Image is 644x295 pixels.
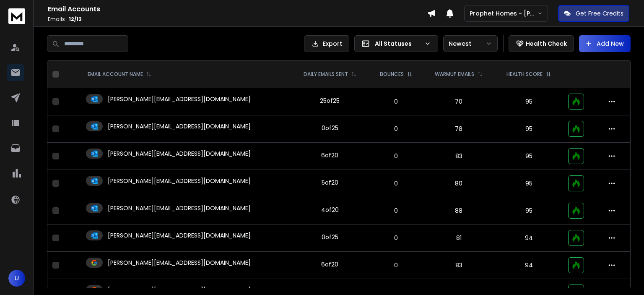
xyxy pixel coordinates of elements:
p: HEALTH SCORE [506,71,543,78]
button: Get Free Credits [558,5,629,22]
div: 6 of 20 [321,151,338,159]
p: [PERSON_NAME][EMAIL_ADDRESS][DOMAIN_NAME] [108,231,251,240]
p: [PERSON_NAME][EMAIL_ADDRESS][DOMAIN_NAME] [108,204,251,212]
p: DAILY EMAILS SENT [304,71,348,78]
p: [PERSON_NAME][EMAIL_ADDRESS][DOMAIN_NAME] [108,122,251,131]
p: 0 [374,125,418,133]
div: 5 of 20 [322,178,338,187]
button: Health Check [509,35,574,52]
button: Add New [579,35,631,52]
p: 0 [374,206,418,215]
p: Get Free Credits [576,9,623,18]
div: 4 of 20 [321,206,339,214]
p: [PERSON_NAME][EMAIL_ADDRESS][DOMAIN_NAME] [108,258,251,267]
img: logo [8,8,25,24]
p: WARMUP EMAILS [435,71,474,78]
h1: Email Accounts [48,4,427,14]
td: 95 [495,170,563,197]
p: [PERSON_NAME][EMAIL_ADDRESS][DOMAIN_NAME] [108,286,251,294]
td: 83 [423,143,495,170]
button: Export [304,35,349,52]
p: 0 [374,234,418,242]
td: 80 [423,170,495,197]
td: 95 [495,143,563,170]
p: BOUNCES [380,71,404,78]
td: 95 [495,115,563,143]
span: 12 / 12 [69,16,82,23]
p: All Statuses [375,39,421,48]
td: 83 [423,252,495,279]
td: 88 [423,197,495,225]
div: 25 of 25 [320,97,340,105]
button: U [8,270,25,287]
td: 94 [495,252,563,279]
div: EMAIL ACCOUNT NAME [88,71,151,78]
p: 0 [374,97,418,106]
p: [PERSON_NAME][EMAIL_ADDRESS][DOMAIN_NAME] [108,95,251,103]
p: Health Check [526,39,567,48]
p: 0 [374,261,418,269]
p: 0 [374,179,418,188]
button: Newest [443,35,498,52]
td: 70 [423,88,495,115]
td: 95 [495,197,563,225]
div: 0 of 25 [322,233,338,241]
td: 78 [423,115,495,143]
p: [PERSON_NAME][EMAIL_ADDRESS][DOMAIN_NAME] [108,149,251,158]
p: [PERSON_NAME][EMAIL_ADDRESS][DOMAIN_NAME] [108,177,251,185]
td: 94 [495,225,563,252]
td: 95 [495,88,563,115]
p: Emails : [48,16,427,23]
div: 0 of 25 [322,124,338,132]
div: 6 of 20 [321,260,338,269]
p: Prophet Homes - [PERSON_NAME] [470,9,538,18]
td: 81 [423,225,495,252]
p: 0 [374,152,418,160]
